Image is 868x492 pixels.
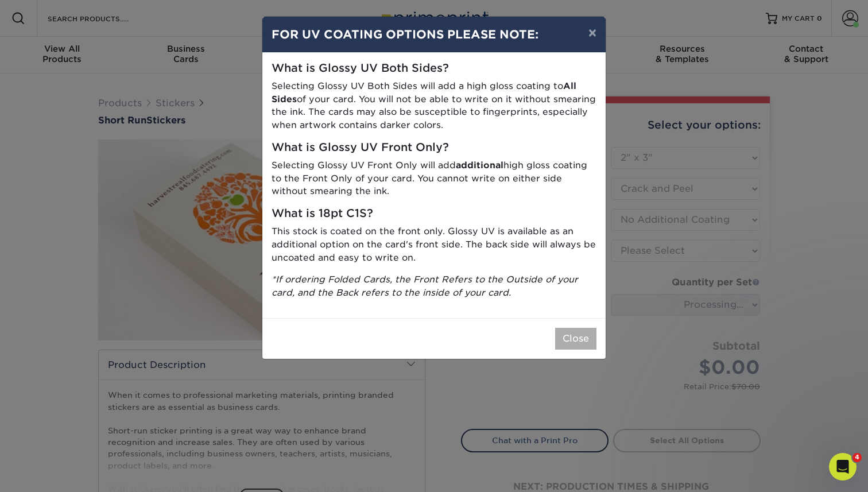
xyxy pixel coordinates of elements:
[272,274,578,298] i: *If ordering Folded Cards, the Front Refers to the Outside of your card, and the Back refers to t...
[456,160,503,171] strong: additional
[272,62,596,75] h5: What is Glossy UV Both Sides?
[272,225,596,264] p: This stock is coated on the front only. Glossy UV is available as an additional option on the car...
[272,26,596,43] h4: FOR UV COATING OPTIONS PLEASE NOTE:
[555,328,596,350] button: Close
[272,159,596,198] p: Selecting Glossy UV Front Only will add high gloss coating to the Front Only of your card. You ca...
[272,141,596,154] h5: What is Glossy UV Front Only?
[272,80,596,132] p: Selecting Glossy UV Both Sides will add a high gloss coating to of your card. You will not be abl...
[852,453,862,462] span: 4
[272,207,596,220] h5: What is 18pt C1S?
[272,80,576,104] strong: All Sides
[579,17,606,49] button: ×
[829,453,857,481] iframe: Intercom live chat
